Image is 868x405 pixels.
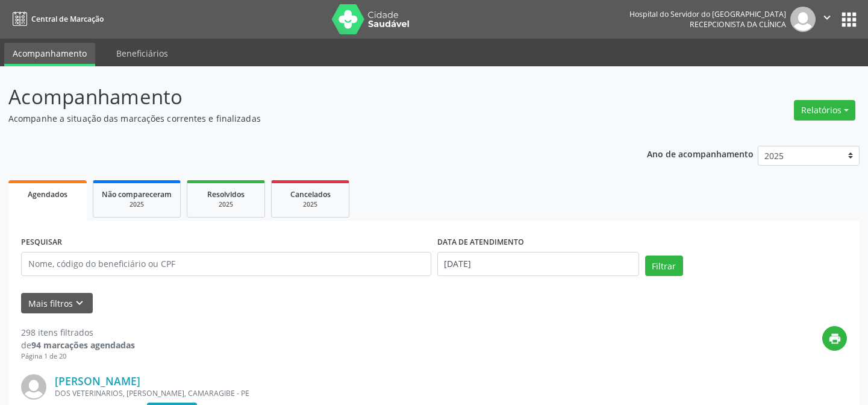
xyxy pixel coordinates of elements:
button: apps [838,9,860,30]
div: de [21,339,135,351]
label: PESQUISAR [21,233,62,252]
button: Mais filtroskeyboard_arrow_down [21,293,93,314]
strong: 94 marcações agendadas [31,339,135,351]
span: Agendados [28,189,67,199]
img: img [790,7,816,32]
div: Hospital do Servidor do [GEOGRAPHIC_DATA] [629,9,786,19]
button: Filtrar [645,256,683,276]
div: 2025 [196,200,256,209]
i:  [820,11,834,24]
p: Acompanhe a situação das marcações correntes e finalizadas [8,112,604,125]
i: print [828,332,841,345]
button: print [822,326,847,351]
button: Relatórios [794,100,855,121]
input: Nome, código do beneficiário ou CPF [21,252,431,276]
a: Beneficiários [108,43,176,64]
div: DOS VETERINARIOS, [PERSON_NAME], CAMARAGIBE - PE [55,388,666,398]
a: [PERSON_NAME] [55,374,140,388]
a: Acompanhamento [4,43,95,66]
button:  [816,7,838,32]
span: Cancelados [290,189,331,199]
span: Resolvidos [207,189,245,199]
div: Página 1 de 20 [21,351,135,362]
img: img [21,374,46,400]
div: 2025 [102,200,172,209]
input: Selecione um intervalo [437,252,639,276]
div: 2025 [280,200,340,209]
div: 298 itens filtrados [21,326,135,339]
label: DATA DE ATENDIMENTO [437,233,524,252]
a: Central de Marcação [8,9,104,29]
span: Não compareceram [102,189,172,199]
p: Acompanhamento [8,82,604,112]
span: Recepcionista da clínica [690,19,786,30]
p: Ano de acompanhamento [647,146,754,161]
span: Central de Marcação [31,14,104,24]
i: keyboard_arrow_down [73,297,86,310]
